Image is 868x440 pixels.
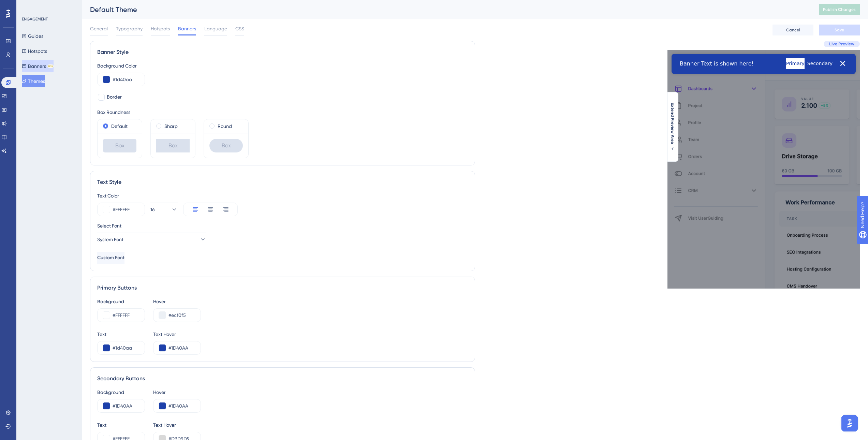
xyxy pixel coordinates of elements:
span: Extend Preview Area [670,102,675,144]
span: System Font [97,235,123,244]
div: Select Font [97,222,468,230]
button: Close banner [166,5,176,14]
button: Secondary [136,4,161,15]
label: Sharp [164,122,178,130]
span: Hotspots [151,25,170,33]
button: Save [819,25,860,35]
span: Language [204,25,227,33]
iframe: UserGuiding AI Assistant Launcher [839,413,860,434]
span: Border [107,93,122,101]
div: Box [209,139,243,152]
span: Live Preview [829,41,854,47]
button: Primary [115,4,133,15]
button: Hotspots [22,45,47,57]
button: Cancel [773,25,813,35]
div: Background [97,388,145,396]
div: Box Roundness [97,108,468,116]
div: Banner Style [97,48,468,56]
div: Text [97,330,145,338]
span: 16 [150,205,155,214]
button: Guides [22,30,43,42]
div: Secondary Buttons [97,375,468,383]
span: Banners [178,25,196,33]
div: Text Hover [153,330,201,338]
label: Default [111,122,128,130]
div: Text [97,421,145,429]
button: 16 [150,203,178,216]
button: System Font [97,233,206,246]
div: BETA [47,64,54,68]
span: Custom Font [97,254,124,262]
span: General [90,25,108,33]
div: Text Style [97,178,468,186]
span: Cancel [786,27,800,33]
div: Primary Buttons [97,284,468,292]
button: Publish Changes [819,4,860,15]
div: Box [103,139,136,152]
span: CSS [235,25,244,33]
label: Round [218,122,232,130]
span: Save [835,27,844,33]
span: Typography [116,25,143,33]
button: BannersBETA [22,60,54,72]
div: Default Theme [90,5,802,14]
button: Themes [22,75,45,87]
div: Hover [153,388,201,396]
div: Hover [153,297,201,306]
div: ENGAGEMENT [22,16,48,22]
div: Box [156,139,190,152]
span: Need Help? [16,2,43,10]
div: Background [97,297,145,306]
span: Publish Changes [823,7,856,12]
div: Text Hover [153,421,201,429]
iframe: UserGuiding Banner [4,4,188,24]
div: Text Color [97,192,145,200]
div: Background Color [97,62,468,70]
button: Extend Preview Area [667,102,678,151]
span: Banner Text is shown here! [8,6,82,13]
button: Custom Font [97,252,124,264]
